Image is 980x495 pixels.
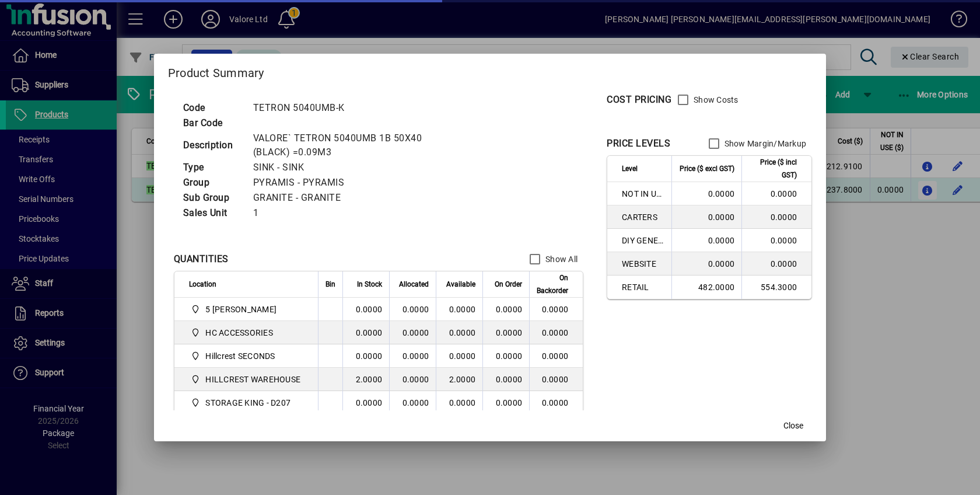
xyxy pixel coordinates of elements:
[177,190,247,205] td: Sub Group
[342,344,389,368] td: 0.0000
[342,298,389,321] td: 0.0000
[389,344,436,368] td: 0.0000
[529,391,583,414] td: 0.0000
[671,252,741,276] td: 0.0000
[189,302,305,316] span: 5 Colombo Hamilton
[389,321,436,344] td: 0.0000
[325,278,335,291] span: Bin
[496,398,523,407] span: 0.0000
[741,205,811,229] td: 0.0000
[389,368,436,391] td: 0.0000
[671,205,741,229] td: 0.0000
[496,328,523,337] span: 0.0000
[783,420,803,432] span: Close
[496,305,523,314] span: 0.0000
[749,156,797,182] span: Price ($ incl GST)
[389,391,436,414] td: 0.0000
[205,304,276,315] span: 5 [PERSON_NAME]
[537,271,568,297] span: On Backorder
[189,396,305,410] span: STORAGE KING - D207
[342,391,389,414] td: 0.0000
[622,162,638,175] span: Level
[189,349,305,363] span: Hillcrest SECONDS
[622,235,664,246] span: DIY GENERAL
[177,100,247,116] td: Code
[342,321,389,344] td: 0.0000
[189,372,305,386] span: HILLCREST WAREHOUSE
[247,100,460,116] td: TETRON 5040UMB-K
[436,321,482,344] td: 0.0000
[357,278,382,291] span: In Stock
[496,351,523,361] span: 0.0000
[189,326,305,340] span: HC ACCESSORIES
[543,253,577,265] label: Show All
[529,344,583,368] td: 0.0000
[446,278,475,291] span: Available
[495,278,522,291] span: On Order
[496,375,523,384] span: 0.0000
[436,298,482,321] td: 0.0000
[205,374,300,385] span: HILLCREST WAREHOUSE
[529,298,583,321] td: 0.0000
[436,344,482,368] td: 0.0000
[399,278,429,291] span: Allocated
[722,138,807,149] label: Show Margin/Markup
[205,397,290,409] span: STORAGE KING - D207
[436,368,482,391] td: 2.0000
[389,298,436,321] td: 0.0000
[189,278,216,291] span: Location
[741,182,811,205] td: 0.0000
[177,160,247,175] td: Type
[622,281,664,293] span: RETAIL
[177,205,247,221] td: Sales Unit
[205,327,273,339] span: HC ACCESSORIES
[622,258,664,270] span: WEBSITE
[741,252,811,276] td: 0.0000
[247,205,460,221] td: 1
[741,229,811,252] td: 0.0000
[622,211,664,223] span: CARTERS
[775,416,812,437] button: Close
[671,276,741,299] td: 482.0000
[680,162,734,175] span: Price ($ excl GST)
[671,229,741,252] td: 0.0000
[671,182,741,205] td: 0.0000
[247,190,460,205] td: GRANITE - GRANITE
[342,368,389,391] td: 2.0000
[247,175,460,190] td: PYRAMIS - PYRAMIS
[205,350,275,362] span: Hillcrest SECONDS
[529,368,583,391] td: 0.0000
[607,137,670,151] div: PRICE LEVELS
[154,54,826,88] h2: Product Summary
[177,175,247,190] td: Group
[177,116,247,131] td: Bar Code
[247,131,460,160] td: VALORE` TETRON 5040UMB 1B 50X40 (BLACK) =0.09M3
[622,188,664,200] span: NOT IN USE
[691,94,738,106] label: Show Costs
[529,321,583,344] td: 0.0000
[436,391,482,414] td: 0.0000
[607,93,671,107] div: COST PRICING
[177,131,247,160] td: Description
[741,276,811,299] td: 554.3000
[247,160,460,175] td: SINK - SINK
[174,252,229,266] div: QUANTITIES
